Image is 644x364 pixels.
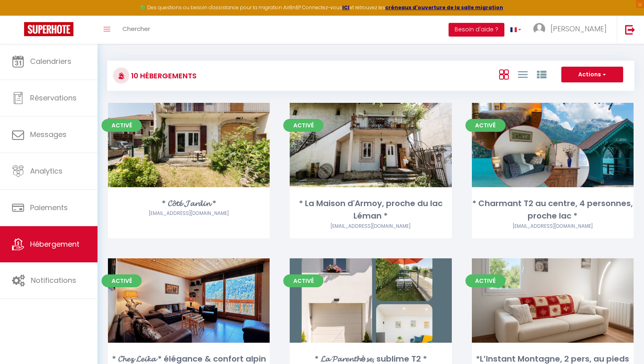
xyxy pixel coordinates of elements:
img: logout [625,25,635,35]
a: ... [PERSON_NAME] [527,16,617,44]
h3: 10 Hébergements [129,67,197,85]
span: Paiements [30,202,68,213]
a: ICI [342,4,349,11]
button: Actions [561,67,623,83]
a: Vue en Liste [518,67,528,81]
iframe: Chat [610,328,638,358]
button: Besoin d'aide ? [449,23,504,37]
div: * La Maison d'Armoy, proche du lac Léman * [290,197,451,223]
a: Chercher [116,16,156,44]
span: Activé [465,274,506,287]
span: Hébergement [30,239,79,249]
div: * 𝓒𝓸̂𝓽𝓮́ 𝓙𝓪𝓻𝓭𝓲𝓷 * [108,197,270,210]
div: Airbnb [290,223,451,230]
span: Réservations [30,93,77,103]
div: * Charmant T2 au centre, 4 personnes, proche lac * [472,197,634,223]
a: Vue par Groupe [537,67,546,81]
span: Messages [30,129,67,139]
span: Activé [102,274,142,287]
img: Super Booking [24,22,73,36]
span: Notifications [31,275,76,285]
span: Activé [283,119,323,132]
img: ... [533,23,545,35]
span: Activé [283,274,323,287]
span: Analytics [30,166,63,176]
span: Chercher [122,25,150,33]
div: Airbnb [472,223,634,230]
a: créneaux d'ouverture de la salle migration [385,4,503,11]
span: Activé [102,119,142,132]
div: Airbnb [108,210,270,217]
span: [PERSON_NAME] [551,24,607,34]
span: Activé [465,119,506,132]
span: Calendriers [30,56,71,66]
a: Vue en Box [499,67,509,81]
